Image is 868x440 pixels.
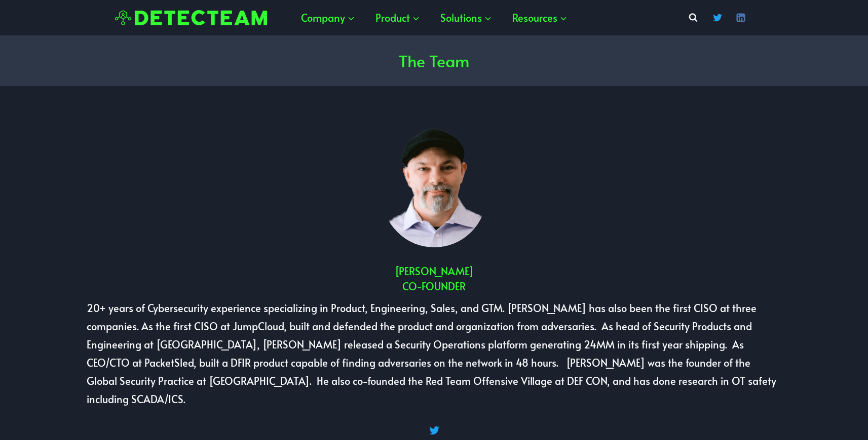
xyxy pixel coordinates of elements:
[365,3,430,33] a: Product
[684,9,702,27] button: View Search Form
[707,8,728,28] a: Twitter
[502,3,578,33] a: Resources
[301,9,355,27] span: Company
[291,3,365,33] a: Company
[87,263,781,294] h2: [PERSON_NAME] Co-Founder
[512,9,568,27] span: Resources
[731,8,751,28] a: Linkedin
[399,49,469,73] h1: The Team
[291,3,578,33] nav: Primary
[430,3,502,33] a: Solutions
[87,299,781,408] p: 20+ years of Cybersecurity experience specializing in Product, Engineering, Sales, and GTM. [PERS...
[375,9,420,27] span: Product
[440,9,492,27] span: Solutions
[115,10,267,26] img: Detecteam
